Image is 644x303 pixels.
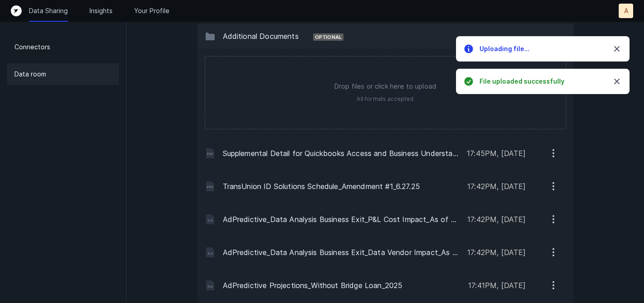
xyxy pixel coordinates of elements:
[89,6,113,15] a: Insights
[205,280,216,291] img: 296775163815d3260c449a3c76d78306.svg
[29,6,68,15] a: Data Sharing
[223,181,461,192] p: TransUnion ID Solutions Schedule_Amendment #1_6.27.25
[223,247,461,258] p: AdPredictive_Data Analysis Business Exit_Data Vendor Impact_As of 6.2025
[205,31,216,42] img: 13c8d1aa17ce7ae226531ffb34303e38.svg
[223,148,460,159] p: Supplemental Detail for Quickbooks Access and Business Understanding_8.2025
[14,69,46,80] p: Data room
[223,32,299,41] span: Additional Documents
[479,44,604,53] h5: Uploading file...
[468,280,526,291] p: 17:41PM, [DATE]
[205,148,216,159] img: 4c1c1a354918672bc79fcf756030187a.svg
[467,247,526,258] p: 17:42PM, [DATE]
[619,4,633,18] button: A
[223,214,461,225] p: AdPredictive_Data Analysis Business Exit_P&L Cost Impact_As of 6.2025
[134,6,169,15] a: Your Profile
[624,6,628,15] p: A
[205,181,216,192] img: 4c1c1a354918672bc79fcf756030187a.svg
[205,214,216,225] img: 296775163815d3260c449a3c76d78306.svg
[14,42,50,52] p: Connectors
[7,36,119,58] a: Connectors
[479,77,604,86] h5: File uploaded successfully
[313,33,343,41] div: Optional
[223,280,461,291] p: AdPredictive Projections_Without Bridge Loan_2025
[467,148,526,159] p: 17:45PM, [DATE]
[7,63,119,85] a: Data room
[467,181,526,192] p: 17:42PM, [DATE]
[205,247,216,258] img: 296775163815d3260c449a3c76d78306.svg
[467,214,526,225] p: 17:42PM, [DATE]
